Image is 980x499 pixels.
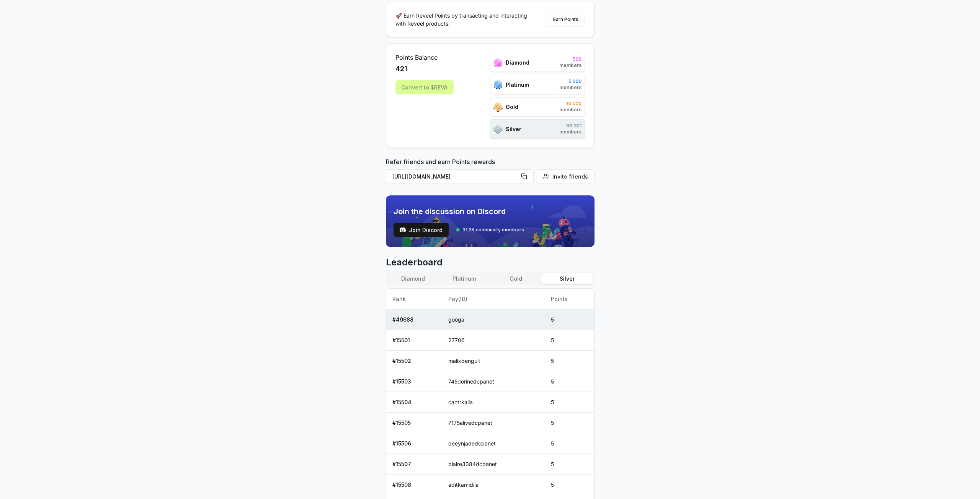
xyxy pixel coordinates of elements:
span: members [559,107,581,113]
span: Invite friends [552,172,588,180]
button: Earn Points [547,13,585,26]
td: 5 [545,433,594,454]
td: # 15505 [386,413,443,433]
span: 421 [395,63,407,74]
td: # 15504 [386,392,443,413]
span: 500 [559,56,581,62]
td: # 15502 [386,351,443,371]
span: Join Discord [409,226,443,234]
img: ranks_icon [493,80,503,89]
img: ranks_icon [493,102,503,112]
img: discord_banner [386,195,595,247]
td: cantrkaila [442,392,545,413]
span: 5 000 [559,78,581,85]
td: deeynjadedcpanet [442,433,545,454]
td: blaire3384dcpanet [442,454,545,475]
td: 7175alivedcpanet [442,413,545,433]
td: aditkamidila [442,475,545,495]
span: members [559,62,581,68]
td: 745dorinedcpanet [442,371,545,392]
td: malikbenguli [442,351,545,371]
p: 🚀 Earn Reveel Points by transacting and interacting with Reveel products. [395,11,533,28]
span: members [559,129,581,135]
span: Leaderboard [386,256,595,268]
td: # 49688 [386,309,443,330]
th: Points [545,289,594,309]
span: 10 000 [559,101,581,107]
td: 5 [545,351,594,371]
td: 5 [545,309,594,330]
td: # 15501 [386,330,443,351]
img: ranks_icon [493,124,503,134]
td: 27706 [442,330,545,351]
button: Platinum [439,273,490,284]
button: Join Discord [394,223,449,237]
button: Diamond [387,273,439,284]
button: Silver [541,273,593,284]
button: [URL][DOMAIN_NAME] [386,169,534,183]
span: Platinum [506,81,529,89]
span: Silver [506,125,521,133]
div: Refer friends and earn Points rewards [386,157,595,186]
span: Diamond [506,59,529,67]
td: 5 [545,330,594,351]
button: Gold [490,273,541,284]
td: googa [442,309,545,330]
span: 31.2K community members [462,227,524,233]
td: # 15508 [386,475,443,495]
th: Rank [386,289,443,309]
img: test [400,227,406,233]
img: ranks_icon [493,58,503,67]
td: 5 [545,475,594,495]
td: # 15506 [386,433,443,454]
a: testJoin Discord [394,223,449,237]
span: Gold [506,103,518,111]
span: Join the discussion on Discord [394,206,524,217]
td: # 15507 [386,454,443,475]
th: Pay(ID) [442,289,545,309]
span: 98 301 [559,123,581,129]
td: # 15503 [386,371,443,392]
span: members [559,85,581,91]
td: 5 [545,413,594,433]
td: 5 [545,454,594,475]
button: Invite friends [537,169,595,183]
span: Points Balance [395,53,454,62]
td: 5 [545,371,594,392]
td: 5 [545,392,594,413]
